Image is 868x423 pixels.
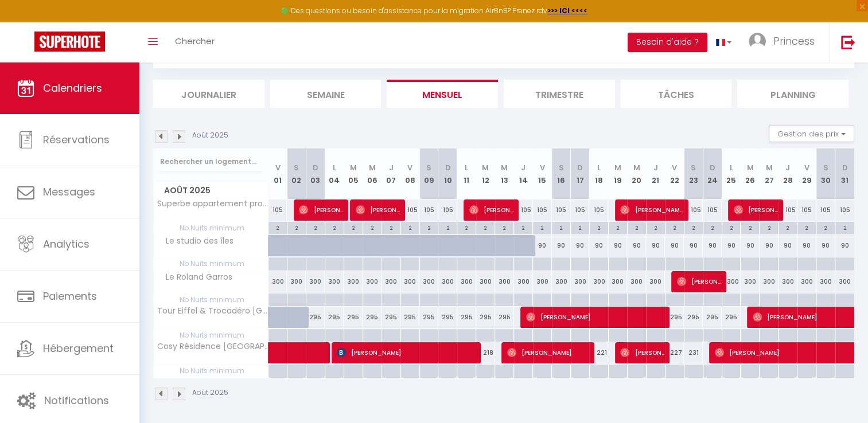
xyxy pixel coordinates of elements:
[647,222,665,233] div: 2
[533,148,552,199] th: 15
[337,342,476,363] span: [PERSON_NAME]
[703,199,722,221] div: 105
[571,271,590,292] div: 300
[533,271,552,292] div: 300
[344,271,363,292] div: 300
[627,148,646,199] th: 20
[608,271,627,292] div: 300
[419,148,438,199] th: 09
[703,307,722,328] div: 295
[552,199,571,221] div: 105
[665,222,684,233] div: 2
[835,271,854,292] div: 300
[628,33,707,52] button: Besoin d'aide ?
[797,235,816,256] div: 90
[633,162,640,173] abbr: M
[287,148,306,199] th: 02
[684,307,703,328] div: 295
[344,307,363,328] div: 295
[457,148,476,199] th: 11
[722,271,741,292] div: 300
[192,387,228,398] p: Août 2025
[166,22,223,62] a: Chercher
[646,148,665,199] th: 21
[609,222,627,233] div: 2
[175,35,215,47] span: Chercher
[154,222,268,234] span: Nb Nuits minimum
[835,199,854,221] div: 105
[306,148,325,199] th: 03
[559,162,564,173] abbr: S
[507,342,589,363] span: [PERSON_NAME]
[760,148,779,199] th: 27
[426,162,431,173] abbr: S
[816,235,835,256] div: 90
[552,271,571,292] div: 300
[722,222,741,233] div: 2
[665,235,684,256] div: 90
[153,80,264,108] li: Journalier
[476,271,495,292] div: 300
[665,307,684,328] div: 295
[160,151,262,172] input: Rechercher un logement...
[684,342,703,363] div: 231
[465,162,468,173] abbr: L
[589,235,608,256] div: 90
[552,222,570,233] div: 2
[495,222,513,233] div: 2
[571,199,590,221] div: 105
[155,307,270,315] span: Tour Eiffel & Trocadéro [GEOGRAPHIC_DATA]
[469,199,513,221] span: [PERSON_NAME]
[620,199,683,221] span: [PERSON_NAME]
[627,271,646,292] div: 300
[407,162,412,173] abbr: V
[533,235,552,256] div: 90
[691,162,696,173] abbr: S
[268,222,287,233] div: 2
[44,393,109,408] span: Notifications
[155,342,270,351] span: Cosy Résidence [GEOGRAPHIC_DATA]
[620,342,664,363] span: [PERSON_NAME]
[514,271,533,292] div: 300
[590,222,608,233] div: 2
[363,222,382,233] div: 2
[306,271,325,292] div: 300
[482,162,489,173] abbr: M
[684,199,703,221] div: 105
[419,199,438,221] div: 105
[325,148,344,199] th: 04
[741,222,759,233] div: 2
[344,148,363,199] th: 05
[779,222,797,233] div: 2
[577,162,583,173] abbr: D
[627,235,646,256] div: 90
[835,222,854,233] div: 2
[287,222,306,233] div: 2
[589,148,608,199] th: 18
[268,199,287,221] div: 105
[476,307,495,328] div: 295
[547,6,587,15] a: >>> ICI <<<<
[43,341,114,355] span: Hébergement
[43,81,102,95] span: Calendriers
[495,148,514,199] th: 13
[746,162,753,173] abbr: M
[363,148,382,199] th: 06
[306,222,325,233] div: 2
[438,307,457,328] div: 295
[419,307,438,328] div: 295
[43,185,95,199] span: Messages
[419,271,438,292] div: 300
[729,162,733,173] abbr: L
[457,307,476,328] div: 295
[646,271,665,292] div: 300
[43,132,110,147] span: Réservations
[608,148,627,199] th: 19
[589,199,608,221] div: 105
[268,148,287,199] th: 01
[779,199,797,221] div: 105
[737,80,848,108] li: Planning
[779,235,797,256] div: 90
[400,199,419,221] div: 105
